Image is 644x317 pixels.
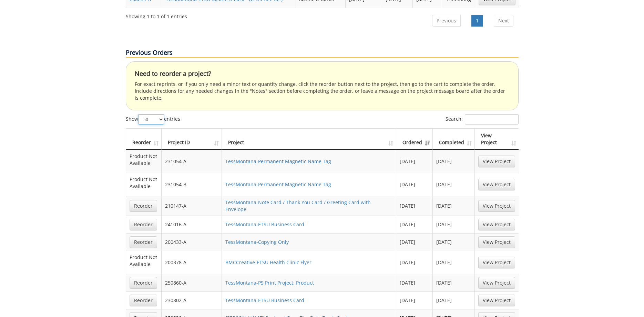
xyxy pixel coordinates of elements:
th: Reorder: activate to sort column ascending [126,129,162,150]
div: Showing 1 to 1 of 1 entries [126,10,187,20]
a: Reorder [130,236,157,248]
a: View Project [478,156,515,167]
a: TessMontana-Note Card / Thank You Card / Greeting Card with Envelope [225,199,371,212]
input: Search: [465,114,519,125]
td: [DATE] [396,251,433,274]
td: [DATE] [433,196,475,216]
a: View Project [478,295,515,306]
td: 210147-A [162,196,222,216]
td: [DATE] [433,150,475,173]
a: Reorder [130,277,157,289]
a: TessMontana-Copying Only [225,239,289,245]
a: View Project [478,257,515,268]
td: [DATE] [433,251,475,274]
a: Reorder [130,219,157,230]
select: Showentries [138,114,164,125]
td: 250860-A [162,274,222,291]
td: [DATE] [396,173,433,196]
td: [DATE] [396,274,433,291]
th: Completed: activate to sort column ascending [433,129,475,150]
a: TessMontana-Permanent Magnetic Name Tag [225,181,331,188]
td: [DATE] [433,216,475,233]
th: Project: activate to sort column ascending [222,129,396,150]
a: TessMontana-Permanent Magnetic Name Tag [225,158,331,165]
a: View Project [478,277,515,289]
a: Previous [432,15,461,27]
td: [DATE] [433,173,475,196]
th: View Project: activate to sort column ascending [475,129,519,150]
th: Project ID: activate to sort column ascending [162,129,222,150]
p: Previous Orders [126,48,519,58]
label: Search: [446,114,519,125]
a: Next [494,15,513,27]
a: TessMontana-ETSU Business Card [225,297,304,304]
label: Show entries [126,114,180,125]
td: 200433-A [162,233,222,251]
td: [DATE] [396,291,433,309]
td: [DATE] [396,233,433,251]
a: View Project [478,236,515,248]
a: View Project [478,179,515,190]
a: 1 [471,15,483,27]
td: [DATE] [433,274,475,291]
td: 231054-A [162,150,222,173]
a: BMCCreative-ETSU Health Clinic Flyer [225,259,311,266]
h4: Need to reorder a project? [135,70,510,77]
th: Ordered: activate to sort column ascending [396,129,433,150]
a: TessMontana-ETSU Business Card [225,221,304,228]
a: View Project [478,219,515,230]
p: Product Not Available [130,254,158,268]
a: TessMontana-PS Print Project: Product [225,279,314,286]
td: [DATE] [433,291,475,309]
p: Product Not Available [130,153,158,167]
p: Product Not Available [130,176,158,190]
td: 230802-A [162,291,222,309]
td: [DATE] [433,233,475,251]
a: Reorder [130,200,157,212]
td: [DATE] [396,150,433,173]
td: 241016-A [162,216,222,233]
td: 231054-B [162,173,222,196]
td: [DATE] [396,216,433,233]
a: View Project [478,200,515,212]
td: 200378-A [162,251,222,274]
p: For exact reprints, or if you only need a minor text or quantity change, click the reorder button... [135,81,510,101]
td: [DATE] [396,196,433,216]
a: Reorder [130,295,157,306]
